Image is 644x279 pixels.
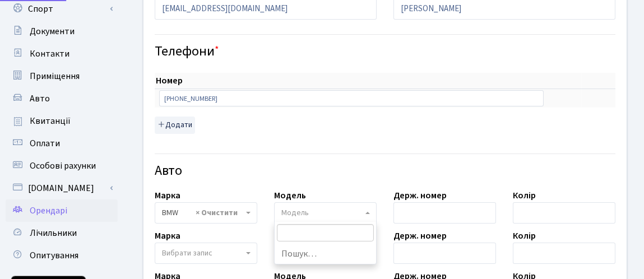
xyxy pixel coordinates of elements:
[275,244,376,264] li: Пошук…
[6,65,118,87] a: Приміщення
[30,48,70,60] span: Контакти
[6,244,118,267] a: Опитування
[30,70,80,82] span: Приміщення
[513,189,536,202] label: Колір
[155,189,180,202] label: Марка
[196,207,238,218] span: Видалити всі елементи
[274,189,306,202] label: Модель
[6,199,118,222] a: Орендарі
[30,249,78,262] span: Опитування
[155,73,548,89] th: Номер
[30,160,96,172] span: Особові рахунки
[30,204,67,217] span: Орендарі
[6,87,118,110] a: Авто
[281,207,309,218] span: Модель
[30,92,50,105] span: Авто
[155,202,257,224] span: BMW
[6,177,118,199] a: [DOMAIN_NAME]
[393,189,447,202] label: Держ. номер
[155,117,195,134] button: Додати
[6,155,118,177] a: Особові рахунки
[6,43,118,65] a: Контакти
[6,222,118,244] a: Лічильники
[393,229,447,243] label: Держ. номер
[6,20,118,43] a: Документи
[6,132,118,155] a: Оплати
[6,110,118,132] a: Квитанції
[30,137,60,150] span: Оплати
[513,229,536,243] label: Колір
[30,115,71,127] span: Квитанції
[155,44,615,60] h4: Телефони
[162,207,243,218] span: BMW
[162,248,212,259] span: Вибрати запис
[155,163,615,179] h4: Авто
[30,25,75,38] span: Документи
[155,229,180,243] label: Марка
[30,227,77,239] span: Лічильники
